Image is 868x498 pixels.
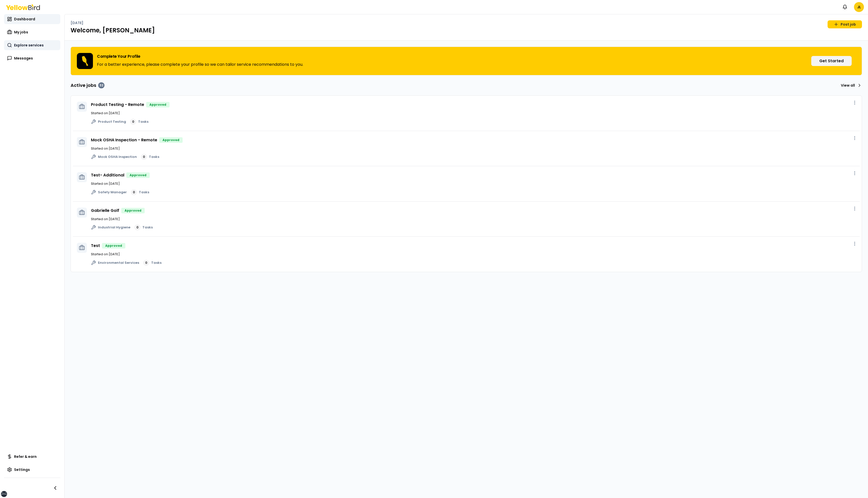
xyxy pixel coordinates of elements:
span: Settings [14,467,30,472]
a: Explore services [4,40,60,50]
p: [DATE] [71,20,83,25]
a: 0Tasks [134,224,153,230]
span: Safety Manager [98,190,127,195]
div: 0 [141,154,147,160]
span: Mock OSHA Inspection [98,154,137,159]
a: Mock OSHA Inspection - Remote [91,137,157,143]
span: Dashboard [14,17,35,22]
span: Refer & earn [14,454,37,459]
p: Started on [DATE] [91,146,856,151]
div: Approved [146,102,170,107]
p: Started on [DATE] [91,111,856,116]
span: Explore services [14,43,44,48]
a: My jobs [4,27,60,37]
h3: Active jobs [71,82,104,89]
a: Gabrielle Golf [91,208,119,213]
div: Complete Your ProfileFor a better experience, please complete your profile so we can tailor servi... [71,47,862,75]
a: Test- Additional [91,172,124,178]
h3: Complete Your Profile [97,54,303,58]
a: 0Tasks [131,189,149,195]
span: Industrial Hygiene [98,225,130,230]
span: Messages [14,56,33,61]
a: Messages [4,53,60,63]
div: 32 [98,82,104,88]
a: 0Tasks [130,119,148,125]
a: Product Testing - Remote [91,102,144,107]
div: Approved [126,172,150,178]
p: Started on [DATE] [91,181,856,186]
span: My jobs [14,30,28,35]
div: 0 [131,189,137,195]
a: 0Tasks [141,154,159,160]
div: 0 [143,260,149,266]
div: 0 [130,119,136,125]
div: Approved [102,243,125,248]
div: 2xl [1,492,7,496]
div: 0 [134,224,140,230]
p: For a better experience, please complete your profile so we can tailor service recommendations to... [97,61,303,68]
a: Post job [828,20,862,28]
span: Product Testing [98,119,126,124]
button: Get Started [811,56,852,66]
p: Started on [DATE] [91,217,856,222]
a: View all [839,81,862,89]
a: Test [91,243,100,248]
span: JL [854,2,864,12]
a: 0Tasks [143,260,161,266]
p: Started on [DATE] [91,252,856,257]
a: Settings [4,465,60,475]
a: Refer & earn [4,452,60,462]
a: Dashboard [4,14,60,24]
h1: Welcome, [PERSON_NAME] [71,26,862,34]
div: Approved [159,137,183,143]
div: Approved [121,208,145,213]
span: Environmental Services [98,260,139,265]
